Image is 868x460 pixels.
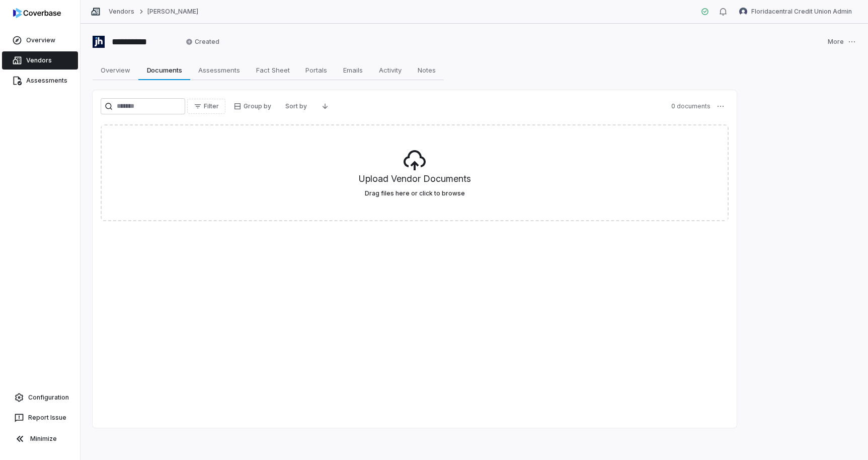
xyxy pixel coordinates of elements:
[733,4,858,19] button: Floridacentral Credit Union Admin avatarFloridacentral Credit Union Admin
[13,8,61,18] img: logo-D7KZi-bG.svg
[825,31,859,52] button: More
[301,63,331,77] span: Portals
[204,102,219,110] span: Filter
[339,63,367,77] span: Emails
[315,99,335,114] button: Descending
[321,102,329,110] svg: Descending
[97,63,134,77] span: Overview
[2,51,78,70] a: Vendors
[4,409,76,427] button: Report Issue
[227,99,277,114] button: Group by
[365,189,465,198] label: Drag files here or click to browse
[109,8,134,16] a: Vendors
[252,63,294,77] span: Fact Sheet
[186,38,219,46] span: Created
[414,63,440,77] span: Notes
[751,8,852,16] span: Floridacentral Credit Union Admin
[187,99,225,114] button: Filter
[4,429,76,449] button: Minimize
[375,63,406,77] span: Activity
[4,388,76,407] a: Configuration
[739,8,747,16] img: Floridacentral Credit Union Admin avatar
[671,102,711,110] span: 0 documents
[194,63,244,77] span: Assessments
[143,63,186,77] span: Documents
[2,31,78,49] a: Overview
[147,8,198,16] a: [PERSON_NAME]
[279,99,313,114] button: Sort by
[2,72,78,90] a: Assessments
[359,172,471,189] h5: Upload Vendor Documents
